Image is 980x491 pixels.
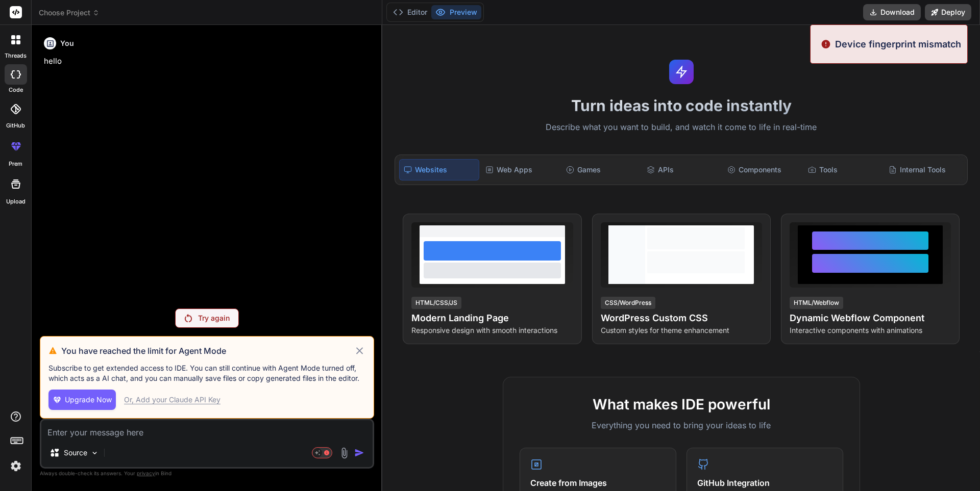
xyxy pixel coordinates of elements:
p: Always double-check its answers. Your in Bind [40,469,374,478]
button: Preview [431,5,481,19]
p: Device fingerprint mismatch [835,37,961,51]
img: Retry [185,314,192,322]
button: Download [863,4,921,20]
label: GitHub [6,121,25,130]
div: Games [562,159,641,180]
p: Custom styles for theme enhancement [601,325,762,335]
p: Try again [198,313,230,323]
span: Upgrade Now [65,395,112,405]
h4: WordPress Custom CSS [601,311,762,325]
div: HTML/CSS/JS [411,297,461,309]
p: Responsive design with smooth interactions [411,325,573,335]
h4: Modern Landing Page [411,311,573,325]
div: Internal Tools [885,159,963,180]
label: prem [9,160,22,168]
div: HTML/Webflow [790,297,843,309]
p: Describe what you want to build, and watch it come to life in real-time [388,121,974,134]
div: Components [723,159,802,180]
button: Editor [389,5,431,19]
div: APIs [643,159,721,180]
img: attachment [338,447,350,459]
img: alert [821,37,831,51]
h4: Create from Images [530,477,666,489]
p: Subscribe to get extended access to IDE. You can still continue with Agent Mode turned off, which... [48,363,365,383]
label: Upload [6,197,26,206]
img: settings [7,457,24,475]
img: Pick Models [90,449,99,457]
h4: Dynamic Webflow Component [790,311,951,325]
div: Web Apps [481,159,560,180]
p: Source [64,448,87,458]
button: Upgrade Now [48,390,116,410]
h1: Turn ideas into code instantly [388,96,974,115]
label: threads [5,51,27,60]
h2: What makes IDE powerful [520,394,843,415]
button: Deploy [925,4,971,20]
label: code [9,86,23,94]
p: Everything you need to bring your ideas to life [520,419,843,431]
h4: GitHub Integration [697,477,832,489]
div: Tools [804,159,883,180]
span: privacy [137,470,155,476]
div: Websites [399,159,479,180]
p: hello [44,56,372,67]
div: Or, Add your Claude API Key [124,395,220,405]
img: icon [354,448,364,458]
h3: You have reached the limit for Agent Mode [61,345,354,357]
div: CSS/WordPress [601,297,655,309]
p: Interactive components with animations [790,325,951,335]
span: Choose Project [39,8,100,18]
h6: You [60,38,74,48]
